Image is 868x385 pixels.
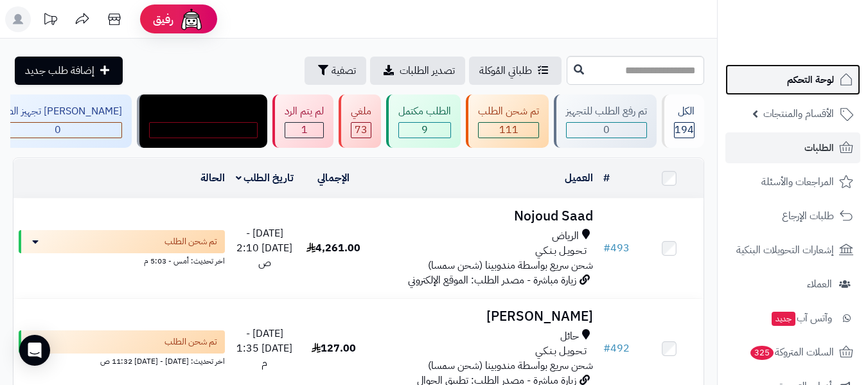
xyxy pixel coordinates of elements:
div: لم يتم الرد [285,104,324,119]
a: ملغي 73 [336,94,384,148]
span: العملاء [807,275,832,293]
a: الإجمالي [317,170,350,186]
span: الطلبات [804,139,834,157]
span: # [603,341,610,356]
span: إضافة طلب جديد [25,63,94,78]
div: 1 [285,123,323,138]
span: 111 [499,122,518,138]
a: العميل [565,170,593,186]
button: تصفية [305,57,366,85]
a: العملاء [725,269,860,300]
span: 1 [301,122,308,138]
span: تصفية [332,63,356,78]
a: تم شحن الطلب 111 [463,94,551,148]
a: الطلبات [725,132,860,163]
a: #492 [603,341,630,356]
a: #493 [603,240,630,256]
a: إضافة طلب جديد [15,57,123,85]
div: 9 [399,123,450,138]
span: 73 [355,122,368,138]
span: جديد [772,312,795,326]
div: مندوب توصيل داخل الرياض [149,104,258,119]
span: [DATE] - [DATE] 2:10 ص [236,226,292,271]
a: تصدير الطلبات [370,57,465,85]
span: طلباتي المُوكلة [479,63,532,78]
span: [DATE] - [DATE] 1:35 م [236,326,292,371]
span: رفيق [153,12,173,27]
h3: Nojoud Saad [373,209,593,224]
div: ملغي [351,104,371,119]
a: مندوب توصيل داخل الرياض 0 [134,94,270,148]
span: 4,261.00 [306,240,360,256]
span: 9 [421,122,428,138]
span: 0 [603,122,610,138]
a: # [603,170,610,186]
a: تم رفع الطلب للتجهيز 0 [551,94,659,148]
a: لوحة التحكم [725,64,860,95]
div: الطلب مكتمل [398,104,451,119]
span: المراجعات والأسئلة [761,173,834,191]
div: Open Intercom Messenger [19,335,50,366]
span: زيارة مباشرة - مصدر الطلب: الموقع الإلكتروني [408,273,576,288]
span: شحن سريع بواسطة مندوبينا (شحن سمسا) [428,358,593,373]
div: تم رفع الطلب للتجهيز [566,104,647,119]
div: اخر تحديث: أمس - 5:03 م [19,253,225,267]
span: لوحة التحكم [787,71,834,89]
span: إشعارات التحويلات البنكية [736,241,834,259]
a: السلات المتروكة325 [725,337,860,368]
span: تم شحن الطلب [164,235,217,248]
a: الحالة [200,170,225,186]
div: 0 [567,123,646,138]
span: تـحـويـل بـنـكـي [535,244,587,258]
span: وآتس آب [770,309,832,327]
span: شحن سريع بواسطة مندوبينا (شحن سمسا) [428,258,593,273]
div: تم شحن الطلب [478,104,539,119]
a: طلبات الإرجاع [725,201,860,231]
a: تحديثات المنصة [34,6,66,35]
div: 111 [479,123,538,138]
span: 0 [200,122,207,138]
a: الطلب مكتمل 9 [384,94,463,148]
a: الكل194 [659,94,707,148]
span: الرياض [552,229,579,244]
a: لم يتم الرد 1 [270,94,336,148]
span: 325 [750,345,774,360]
div: 73 [351,123,371,138]
a: وآتس آبجديد [725,303,860,334]
img: logo-2.png [781,26,856,53]
div: الكل [674,104,695,119]
span: 194 [675,122,694,138]
div: 0 [150,123,257,138]
a: المراجعات والأسئلة [725,166,860,197]
a: تاريخ الطلب [236,170,294,186]
img: ai-face.png [179,6,204,32]
a: إشعارات التحويلات البنكية [725,235,860,265]
span: # [603,240,610,256]
span: السلات المتروكة [749,343,834,361]
a: طلباتي المُوكلة [469,57,562,85]
span: تـحـويـل بـنـكـي [535,344,587,359]
span: الأقسام والمنتجات [763,105,834,123]
span: طلبات الإرجاع [782,207,834,225]
span: 127.00 [312,341,356,356]
h3: [PERSON_NAME] [373,309,593,324]
span: تم شحن الطلب [164,336,217,348]
span: تصدير الطلبات [400,63,455,78]
span: حائل [560,329,579,344]
span: 0 [55,122,61,138]
div: اخر تحديث: [DATE] - [DATE] 11:32 ص [19,354,225,367]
